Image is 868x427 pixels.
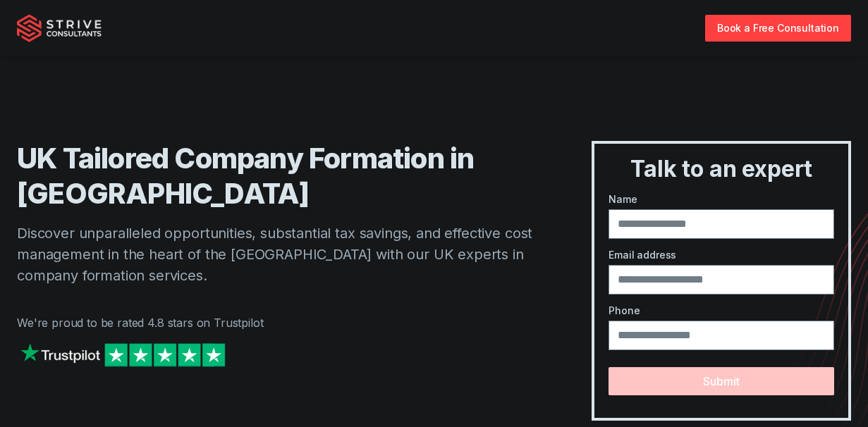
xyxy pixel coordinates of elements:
h1: UK Tailored Company Formation in [GEOGRAPHIC_DATA] [17,141,535,211]
label: Email address [609,247,834,262]
img: Strive Consultants [17,14,102,42]
p: We're proud to be rated 4.8 stars on Trustpilot [17,314,535,331]
img: Strive on Trustpilot [17,340,228,370]
label: Phone [609,303,834,318]
label: Name [609,192,834,206]
button: Submit [609,367,834,395]
a: Book a Free Consultation [705,15,851,41]
h3: Talk to an expert [600,155,843,183]
p: Discover unparalleled opportunities, substantial tax savings, and effective cost management in th... [17,223,535,286]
